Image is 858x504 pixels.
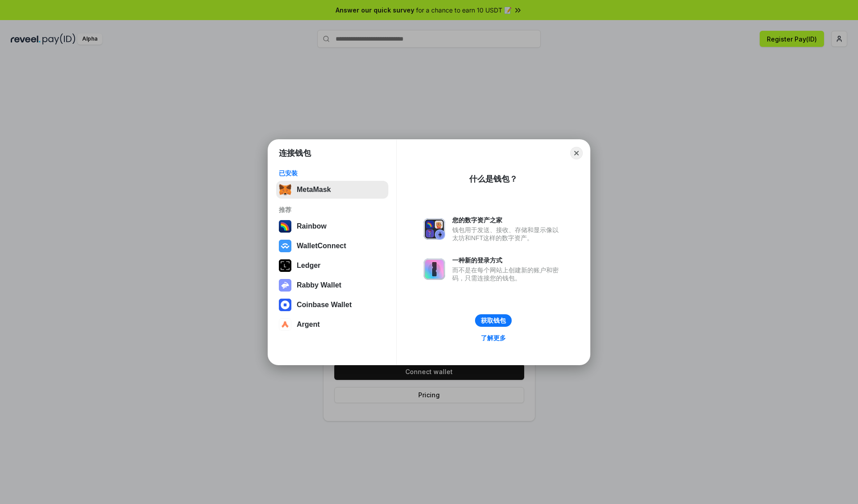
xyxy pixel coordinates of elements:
[297,186,331,194] div: MetaMask
[276,276,388,294] button: Rabby Wallet
[279,169,386,177] div: 已安装
[279,279,291,292] img: svg+xml,%3Csvg%20xmlns%3D%22http%3A%2F%2Fwww.w3.org%2F2000%2Fsvg%22%20fill%3D%22none%22%20viewBox...
[297,301,352,309] div: Coinbase Wallet
[276,296,388,314] button: Coinbase Wallet
[279,148,311,158] h1: 连接钱包
[279,206,386,214] div: 推荐
[279,318,291,331] img: svg+xml,%3Csvg%20width%3D%2228%22%20height%3D%2228%22%20viewBox%3D%220%200%2028%2028%22%20fill%3D...
[279,183,291,196] img: svg+xml,%3Csvg%20fill%3D%22none%22%20height%3D%2233%22%20viewBox%3D%220%200%2035%2033%22%20width%...
[276,237,388,255] button: WalletConnect
[452,216,563,224] div: 您的数字资产之家
[297,321,320,329] div: Argent
[452,256,563,264] div: 一种新的登录方式
[279,299,291,311] img: svg+xml,%3Csvg%20width%3D%2228%22%20height%3D%2228%22%20viewBox%3D%220%200%2028%2028%22%20fill%3D...
[297,262,320,270] div: Ledger
[276,316,388,333] button: Argent
[276,217,388,235] button: Rainbow
[481,334,506,342] div: 了解更多
[452,226,563,242] div: 钱包用于发送、接收、存储和显示像以太坊和NFT这样的数字资产。
[297,222,327,230] div: Rainbow
[279,259,291,272] img: svg+xml,%3Csvg%20xmlns%3D%22http%3A%2F%2Fwww.w3.org%2F2000%2Fsvg%22%20width%3D%2228%22%20height%3...
[475,332,511,344] a: 了解更多
[570,147,583,159] button: Close
[276,181,388,199] button: MetaMask
[452,266,563,282] div: 而不是在每个网站上创建新的账户和密码，只需连接您的钱包。
[279,220,291,233] img: svg+xml,%3Csvg%20width%3D%22120%22%20height%3D%22120%22%20viewBox%3D%220%200%20120%20120%22%20fil...
[279,240,291,252] img: svg+xml,%3Csvg%20width%3D%2228%22%20height%3D%2228%22%20viewBox%3D%220%200%2028%2028%22%20fill%3D...
[469,174,517,184] div: 什么是钱包？
[424,218,445,240] img: svg+xml,%3Csvg%20xmlns%3D%22http%3A%2F%2Fwww.w3.org%2F2000%2Fsvg%22%20fill%3D%22none%22%20viewBox...
[475,314,512,327] button: 获取钱包
[481,317,506,325] div: 获取钱包
[297,281,341,289] div: Rabby Wallet
[276,257,388,275] button: Ledger
[424,258,445,280] img: svg+xml,%3Csvg%20xmlns%3D%22http%3A%2F%2Fwww.w3.org%2F2000%2Fsvg%22%20fill%3D%22none%22%20viewBox...
[297,242,346,250] div: WalletConnect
